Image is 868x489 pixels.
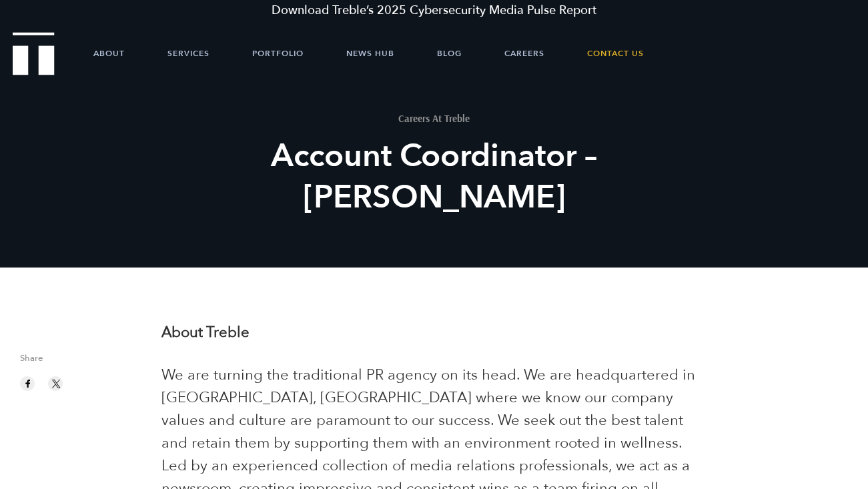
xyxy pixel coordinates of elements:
h2: Account Coordinator – [PERSON_NAME] [188,135,681,218]
a: Portfolio [252,33,304,73]
a: Blog [437,33,462,73]
a: Contact Us [587,33,644,73]
img: facebook sharing button [22,378,34,390]
a: Treble Homepage [13,33,53,74]
a: News Hub [346,33,394,73]
h1: Careers At Treble [188,113,681,123]
img: twitter sharing button [50,378,62,390]
a: Careers [504,33,544,73]
strong: About Treble [161,322,250,342]
span: Share [20,354,141,370]
a: Services [167,33,209,73]
a: About [93,33,125,73]
img: Treble logo [13,32,55,75]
